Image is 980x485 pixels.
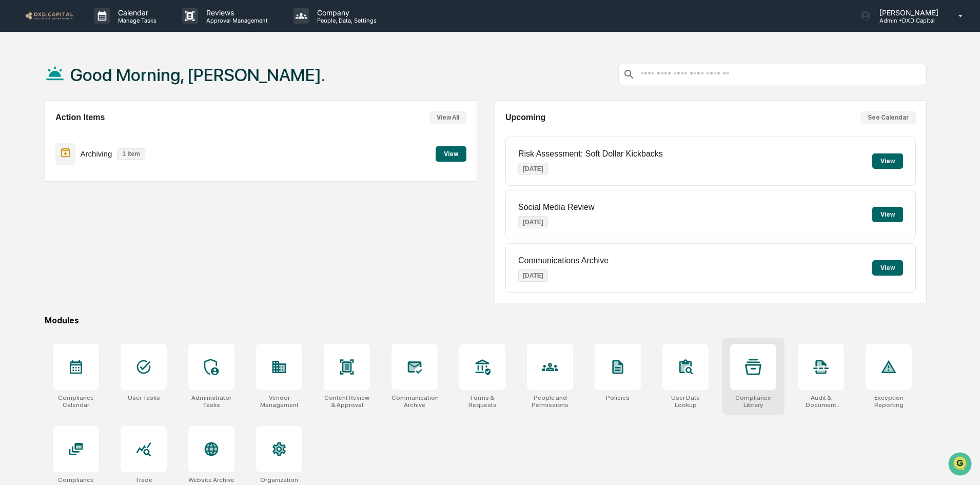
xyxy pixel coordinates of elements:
[198,8,273,17] p: Reviews
[518,269,548,282] p: [DATE]
[70,125,131,144] a: 🗄️Attestations
[309,17,382,24] p: People, Data, Settings
[128,394,160,401] div: User Tasks
[518,216,548,228] p: [DATE]
[81,149,112,158] p: Archiving
[518,163,548,175] p: [DATE]
[25,11,74,21] img: logo
[10,22,187,38] p: How can we help?
[860,111,916,124] button: See Calendar
[518,256,609,265] p: Communications Archive
[35,89,130,97] div: We're available if you need us!
[872,260,903,276] button: View
[188,476,234,483] div: Website Archive
[198,17,273,24] p: Approval Management
[391,394,438,409] div: Communications Archive
[798,394,844,409] div: Audit & Document Logs
[188,394,234,409] div: Administrator Tasks
[871,17,944,24] p: Admin • DXD Capital
[947,451,975,479] iframe: Open customer support
[74,130,83,139] div: 🗄️
[866,394,912,409] div: Exception Reporting
[174,82,187,94] button: Start new chat
[518,149,663,159] p: Risk Assessment: Soft Dollar Kickbacks
[10,130,18,139] div: 🖐️
[10,150,18,158] div: 🔎
[110,8,162,17] p: Calendar
[35,79,168,89] div: Start new chat
[45,316,927,325] div: Modules
[606,394,630,401] div: Policies
[872,207,903,222] button: View
[429,111,466,124] button: View All
[730,394,776,409] div: Compliance Library
[53,394,99,409] div: Compliance Calendar
[21,149,65,159] span: Data Lookup
[110,17,162,24] p: Manage Tasks
[436,148,466,158] a: View
[256,394,302,409] div: Vendor Management
[527,394,573,409] div: People and Permissions
[436,146,466,162] button: View
[102,174,124,182] span: Pylon
[6,145,69,163] a: 🔎Data Lookup
[85,129,127,140] span: Attestations
[872,153,903,169] button: View
[518,203,595,212] p: Social Media Review
[55,113,105,122] h2: Action Items
[662,394,709,409] div: User Data Lookup
[72,173,124,182] a: Powered byPylon
[6,125,70,144] a: 🖐️Preclearance
[324,394,370,409] div: Content Review & Approval
[871,8,944,17] p: [PERSON_NAME]
[505,113,545,122] h2: Upcoming
[70,65,325,85] h1: Good Morning, [PERSON_NAME].
[309,8,382,17] p: Company
[21,129,66,140] span: Preclearance
[117,148,145,160] p: 1 item
[10,79,29,97] img: 1746055101610-c473b297-6a78-478c-a979-82029cc54cd1
[459,394,505,409] div: Forms & Requests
